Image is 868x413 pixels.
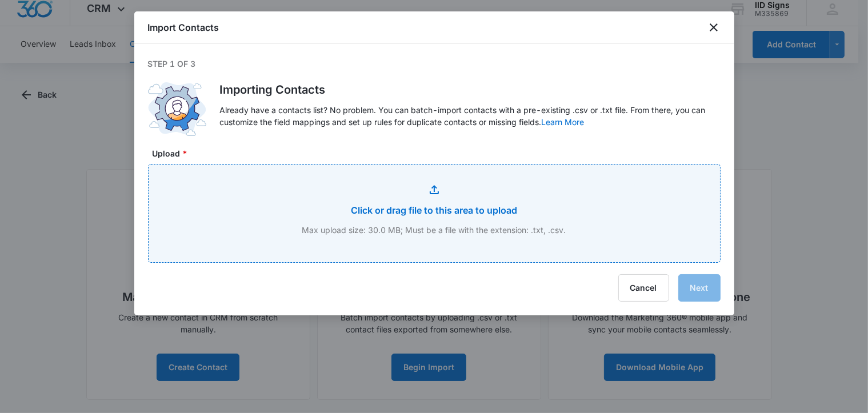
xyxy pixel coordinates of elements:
[618,274,669,302] button: Cancel
[148,58,721,70] p: Step 1 of 3
[153,147,725,159] label: Upload
[148,21,219,34] h1: Import Contacts
[542,117,585,127] a: Learn More
[220,104,721,128] p: Already have a contacts list? No problem. You can batch-import contacts with a pre-existing .csv ...
[707,21,721,34] button: close
[149,165,720,262] input: Click or drag file to this area to upload
[220,81,721,98] h1: Importing Contacts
